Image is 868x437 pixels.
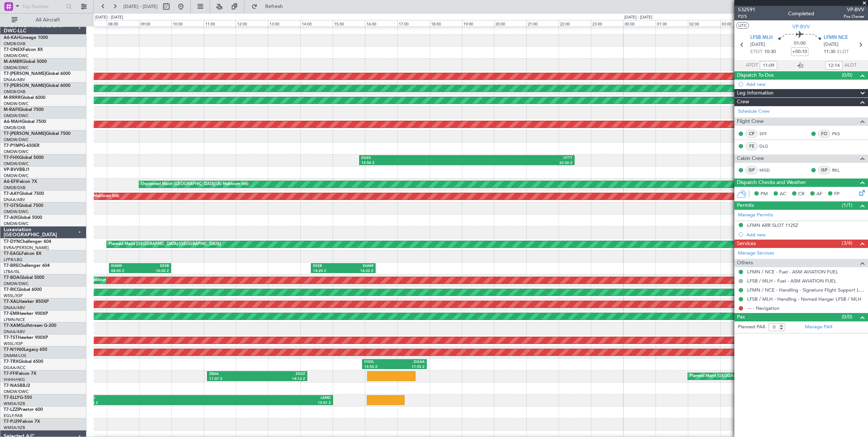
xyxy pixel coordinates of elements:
[4,216,42,220] a: T7-AIXGlobal 5000
[85,396,208,401] div: OMSJ
[4,420,40,424] a: T7-PJ29Falcon 7X
[737,201,754,210] span: Permits
[4,276,20,280] span: T7-BDA
[4,204,19,208] span: T7-GTS
[747,296,861,302] a: LFSB / MLH - Handling - Nomad Hangar LFSB / MLH
[780,191,786,198] span: AC
[4,65,29,71] a: OMDW/DWC
[4,48,23,52] span: T7-ONEX
[759,167,776,173] a: MGD
[4,209,29,215] a: OMDW/DWC
[4,348,47,352] a: T7-N1960Legacy 650
[4,252,41,256] a: T7-EAGLFalcon 8X
[4,324,56,328] a: T7-XAMGulfstream G-200
[4,96,45,100] a: M-RRRRGlobal 6000
[364,365,394,370] div: 15:55 Z
[737,313,745,321] span: Pax
[209,372,257,377] div: ZBAA
[4,384,30,388] a: T7-NASBBJ2
[736,22,749,29] button: UTC
[4,300,49,304] a: T7-XALHawker 850XP
[842,313,852,321] span: (0/0)
[361,161,467,166] div: 15:50 Z
[4,312,48,316] a: T7-EMIHawker 900XP
[4,336,18,340] span: T7-TST
[4,77,25,83] a: DNAA/ABV
[764,48,776,56] span: 10:30
[364,360,394,365] div: FOOL
[4,120,46,124] a: A6-MAHGlobal 7500
[760,191,768,198] span: PM
[746,62,758,69] span: ATOT
[4,245,49,250] a: EVRA/[PERSON_NAME]
[4,144,40,148] a: T7-P1MPG-650ER
[4,281,29,286] a: OMDW/DWC
[4,365,26,370] a: DGAA/ACC
[4,377,25,382] a: VHHH/HKG
[738,250,774,257] a: Manage Services
[4,293,23,298] a: WSSL/XSP
[690,371,811,382] div: Planned Maint [GEOGRAPHIC_DATA] ([GEOGRAPHIC_DATA] Intl)
[139,20,171,27] div: 09:00
[738,212,773,219] a: Manage Permits
[4,353,26,358] a: DNMM/LOS
[4,240,51,244] a: T7-DYNChallenger 604
[747,287,864,293] a: LFMN / NCE - Handling - Signature Flight Support LFMN / NCE
[4,372,16,376] span: T7-FFI
[4,36,20,40] span: A6-KAH
[4,137,29,143] a: OMDW/DWC
[688,20,720,27] div: 02:00
[4,420,20,424] span: T7-PJ29
[737,240,756,248] span: Services
[738,6,755,13] span: 532591
[747,305,779,311] a: --- - Navigation
[430,20,462,27] div: 18:00
[95,15,123,21] div: [DATE] - [DATE]
[816,191,822,198] span: AF
[526,20,559,27] div: 21:00
[4,317,25,322] a: LFMN/NCE
[737,71,774,80] span: Dispatch To-Dos
[85,401,208,406] div: 07:16 Z
[824,48,835,56] span: 11:30
[4,360,43,364] a: T7-TRXGlobal 6500
[737,89,774,97] span: Leg Information
[747,269,838,275] a: LFMN / NCE - Fuel - ASM AVIATION FUEL
[257,372,305,377] div: ZGSZ
[4,360,19,364] span: T7-TRX
[825,61,843,70] input: --:--
[4,329,25,334] a: DNAA/ABV
[824,34,848,41] span: LFMN NCE
[746,81,864,87] div: Add new
[624,15,652,21] div: [DATE] - [DATE]
[4,48,43,52] a: T7-ONEXFalcon 8X
[4,264,50,268] a: T7-BREChallenger 604
[4,156,19,160] span: T7-FHX
[738,324,765,331] label: Planned PAX
[4,168,19,172] span: VP-BVV
[257,377,305,382] div: 14:13 Z
[559,20,591,27] div: 22:00
[208,396,331,401] div: LEMD
[737,179,806,187] span: Dispatch Checks and Weather
[805,324,832,331] a: Manage PAX
[361,156,467,161] div: EGSS
[4,84,70,88] a: T7-[PERSON_NAME]Global 6000
[4,72,46,76] span: T7-[PERSON_NAME]
[300,20,333,27] div: 14:00
[209,377,257,382] div: 11:07 Z
[4,168,30,172] a: VP-BVVBBJ1
[4,288,42,292] a: T7-RICGlobal 6000
[313,269,343,274] div: 14:20 Z
[4,264,19,268] span: T7-BRE
[738,108,770,115] a: Schedule Crew
[844,6,864,13] span: VP-BVV
[4,156,44,160] a: T7-FHXGlobal 5000
[656,20,688,27] div: 01:00
[794,40,806,47] span: 01:00
[738,13,755,20] span: P2/5
[4,252,21,256] span: T7-EAGL
[8,14,79,26] button: All Aircraft
[4,257,23,262] a: LFPB/LBG
[824,41,839,48] span: [DATE]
